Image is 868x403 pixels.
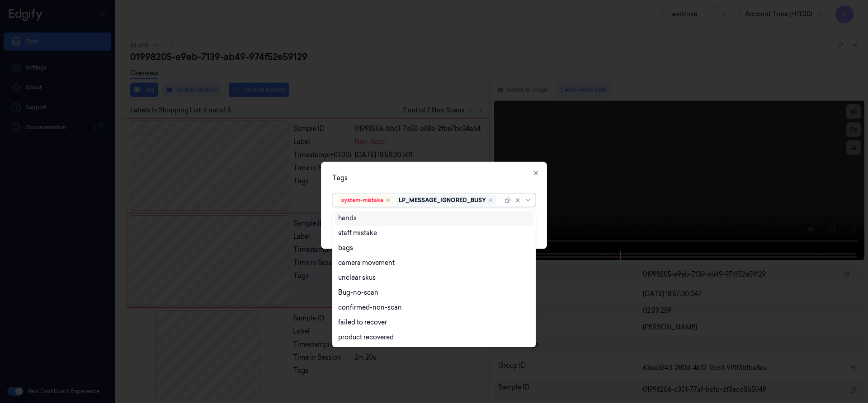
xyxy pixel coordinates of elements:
div: bags [338,243,353,253]
div: Remove ,system-mistake [385,197,391,203]
div: failed to recover [338,318,387,327]
div: Bug-no-scan [338,288,378,297]
div: product recovered [338,333,394,342]
div: camera movement [338,258,395,268]
div: Tags [332,173,536,182]
div: LP_MESSAGE_IGNORED_BUSY [399,196,486,204]
div: unclear skus [338,273,376,283]
div: confirmed-non-scan [338,303,402,312]
div: staff mistake [338,228,377,238]
div: hands [338,213,357,223]
div: Remove ,LP_MESSAGE_IGNORED_BUSY [488,197,493,203]
div: system-mistake [341,196,383,204]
